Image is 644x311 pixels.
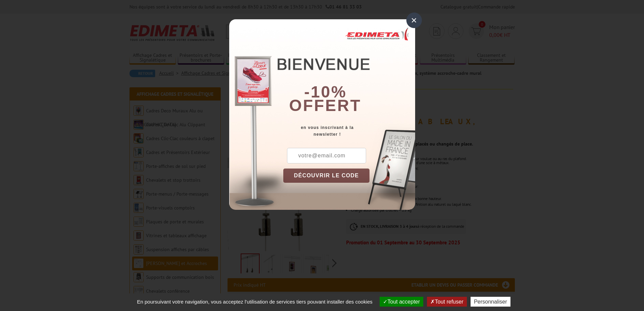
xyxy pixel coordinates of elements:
font: offert [289,96,361,114]
input: votre@email.com [287,148,366,163]
button: DÉCOUVRIR LE CODE [283,169,370,183]
b: -10% [304,83,347,101]
span: En poursuivant votre navigation, vous acceptez l'utilisation de services tiers pouvant installer ... [134,299,376,305]
button: Personnaliser (fenêtre modale) [471,297,510,307]
button: Tout accepter [380,297,423,307]
div: en vous inscrivant à la newsletter ! [283,124,415,138]
div: × [406,13,422,28]
button: Tout refuser [427,297,467,307]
